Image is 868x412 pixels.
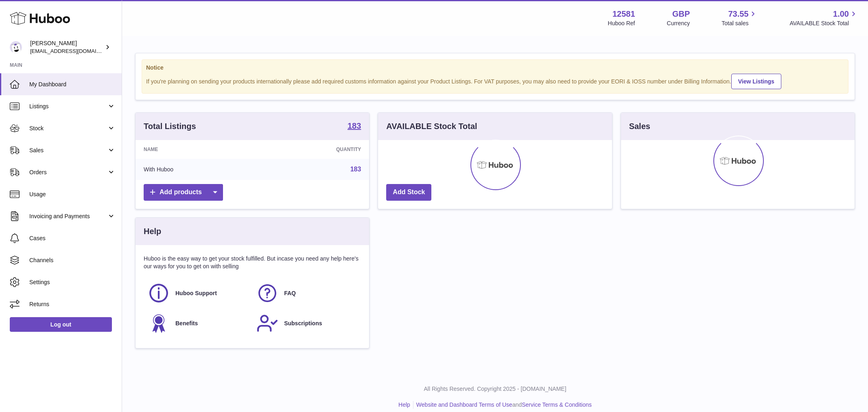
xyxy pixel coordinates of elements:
[629,121,650,132] h3: Sales
[29,191,116,198] span: Usage
[612,9,635,20] strong: 12581
[350,166,361,173] a: 183
[129,385,861,393] p: All Rights Reserved. Copyright 2025 - [DOMAIN_NAME]
[29,169,107,176] span: Orders
[29,234,116,242] span: Cases
[144,255,361,270] p: Huboo is the easy way to get your stock fulfilled. But incase you need any help here's our ways f...
[148,282,248,304] a: Huboo Support
[144,184,223,201] a: Add products
[30,39,103,55] div: [PERSON_NAME]
[256,312,357,334] a: Subscriptions
[144,226,161,237] h3: Help
[667,20,690,27] div: Currency
[348,122,361,131] a: 183
[386,184,431,201] a: Add Stock
[522,401,592,408] a: Service Terms & Conditions
[722,20,758,27] span: Total sales
[136,140,259,159] th: Name
[144,121,196,132] h3: Total Listings
[413,401,592,409] li: and
[10,41,22,53] img: internalAdmin-12581@internal.huboo.com
[672,9,690,20] strong: GBP
[146,64,844,72] strong: Notice
[30,48,120,54] span: [EMAIL_ADDRESS][DOMAIN_NAME]
[146,72,844,89] div: If you're planning on sending your products internationally please add required customs informati...
[175,289,217,297] span: Huboo Support
[608,20,635,27] div: Huboo Ref
[789,9,858,27] a: 1.00 AVAILABLE Stock Total
[256,282,357,304] a: FAQ
[10,317,112,332] a: Log out
[29,256,116,264] span: Channels
[29,278,116,286] span: Settings
[284,320,322,327] span: Subscriptions
[148,312,248,334] a: Benefits
[348,122,361,130] strong: 183
[29,125,107,132] span: Stock
[29,300,116,308] span: Returns
[416,401,512,408] a: Website and Dashboard Terms of Use
[136,159,259,180] td: With Huboo
[386,121,477,132] h3: AVAILABLE Stock Total
[175,320,198,327] span: Benefits
[284,289,296,297] span: FAQ
[29,103,107,110] span: Listings
[29,213,107,220] span: Invoicing and Payments
[398,401,410,408] a: Help
[789,20,858,27] span: AVAILABLE Stock Total
[731,74,781,89] a: View Listings
[833,9,849,20] span: 1.00
[722,9,758,27] a: 73.55 Total sales
[29,81,116,88] span: My Dashboard
[29,147,107,154] span: Sales
[728,9,748,20] span: 73.55
[259,140,369,159] th: Quantity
